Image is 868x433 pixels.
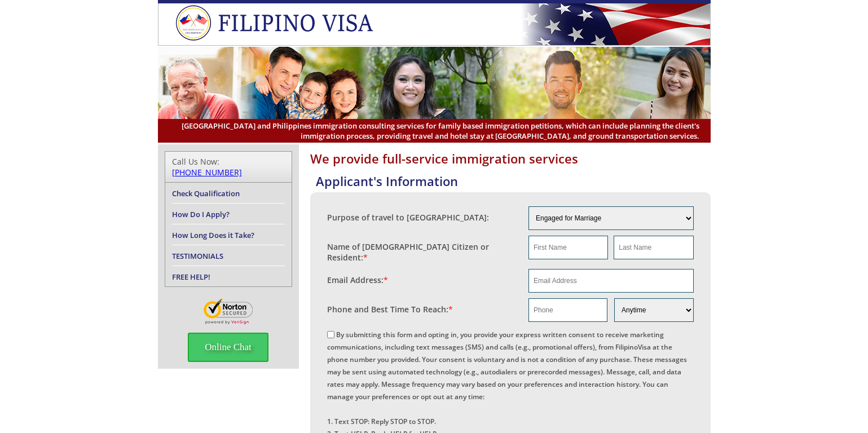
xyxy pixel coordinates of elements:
[172,230,254,240] a: How Long Does it Take?
[172,156,285,178] div: Call Us Now:
[169,121,699,141] span: [GEOGRAPHIC_DATA] and Philippines immigration consulting services for family based immigration pe...
[172,167,242,178] a: [PHONE_NUMBER]
[172,188,240,198] a: Check Qualification
[327,304,453,315] label: Phone and Best Time To Reach:
[310,150,711,167] h1: We provide full-service immigration services
[327,331,334,338] input: By submitting this form and opting in, you provide your express written consent to receive market...
[614,236,693,259] input: Last Name
[614,298,693,322] select: Phone and Best Reach Time are required.
[528,236,608,259] input: First Name
[327,241,518,263] label: Name of [DEMOGRAPHIC_DATA] Citizen or Resident:
[327,275,388,285] label: Email Address:
[528,269,694,293] input: Email Address
[316,173,711,189] h4: Applicant's Information
[528,298,607,322] input: Phone
[172,272,210,282] a: FREE HELP!
[327,212,489,223] label: Purpose of travel to [GEOGRAPHIC_DATA]:
[172,209,230,219] a: How Do I Apply?
[188,333,268,362] span: Online Chat
[172,251,223,261] a: TESTIMONIALS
